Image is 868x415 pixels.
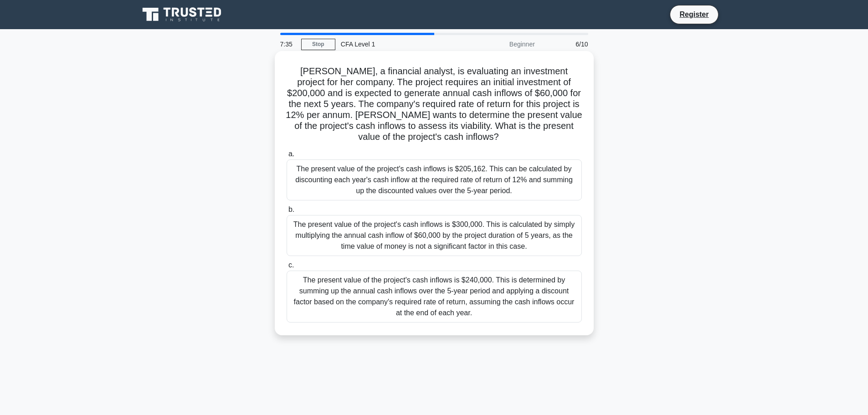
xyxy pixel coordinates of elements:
span: a. [288,150,294,158]
div: The present value of the project's cash inflows is $300,000. This is calculated by simply multipl... [287,215,582,256]
a: Register [674,9,714,20]
div: Beginner [461,35,540,53]
h5: [PERSON_NAME], a financial analyst, is evaluating an investment project for her company. The proj... [286,66,583,143]
span: b. [288,205,294,213]
div: The present value of the project's cash inflows is $205,162. This can be calculated by discountin... [287,159,582,200]
div: 7:35 [275,35,301,53]
div: CFA Level 1 [335,35,461,53]
a: Stop [301,39,335,50]
span: c. [288,261,294,269]
div: The present value of the project's cash inflows is $240,000. This is determined by summing up the... [287,271,582,323]
div: 6/10 [540,35,594,53]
